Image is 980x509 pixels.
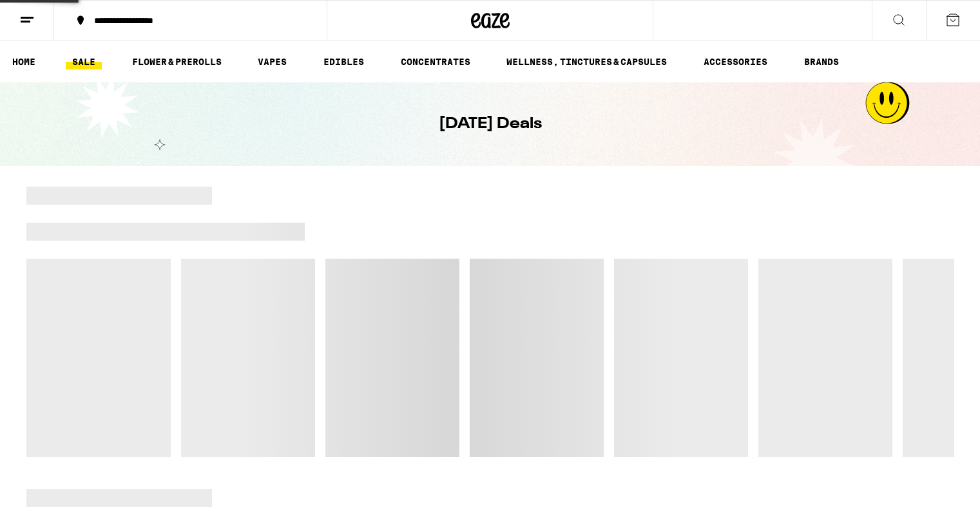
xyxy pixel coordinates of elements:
h1: [DATE] Deals [439,113,542,135]
a: EDIBLES [317,54,370,69]
a: FLOWER & PREROLLS [126,54,228,69]
a: WELLNESS, TINCTURES & CAPSULES [500,54,673,69]
a: ACCESSORIES [697,54,774,69]
a: SALE [66,54,102,69]
a: HOME [6,54,42,69]
a: CONCENTRATES [394,54,477,69]
a: BRANDS [798,54,845,69]
a: VAPES [251,54,293,69]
